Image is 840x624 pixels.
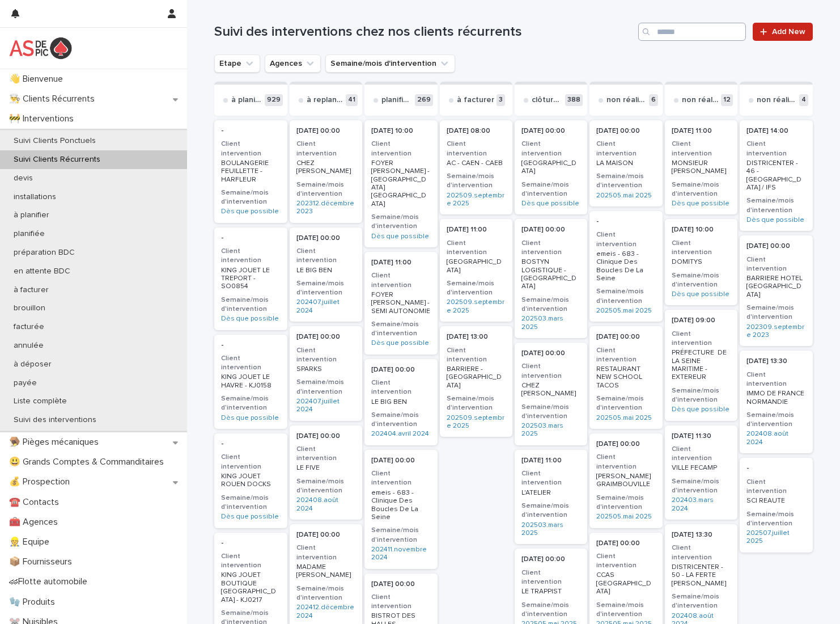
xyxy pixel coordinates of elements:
[447,346,506,364] h3: Client intervention
[296,234,355,242] p: [DATE] 00:00
[221,539,280,547] p: -
[746,357,805,365] p: [DATE] 13:30
[521,349,580,357] p: [DATE] 00:00
[5,136,105,146] p: Suivi Clients Ponctuels
[214,433,287,528] a: -Client interventionKING JOUET ROUEN DOCKSSemaine/mois d'interventionDès que possible
[221,341,280,349] p: -
[296,159,355,176] p: CHEZ [PERSON_NAME]
[521,315,580,331] a: 202503.mars 2025
[415,94,433,106] p: 269
[290,326,362,420] a: [DATE] 00:00Client interventionSPARKSSemaine/mois d'intervention202407.juillet 2024
[371,580,430,588] p: [DATE] 00:00
[296,477,355,495] h3: Semaine/mois d'intervention
[214,227,287,330] div: -Client interventionKING JOUET LE TREPORT - SO0854Semaine/mois d'interventionDès que possible
[440,219,512,322] div: [DATE] 11:00Client intervention[GEOGRAPHIC_DATA]Semaine/mois d'intervention202509.septembre 2025
[740,235,812,346] a: [DATE] 00:00Client interventionBARRIERE HOTEL [GEOGRAPHIC_DATA]Semaine/mois d'intervention202309....
[214,335,287,429] a: -Client interventionKING JOUET LE HAVRE - KJ0158Semaine/mois d'interventionDès que possible
[565,94,583,106] p: 388
[371,469,430,487] h3: Client intervention
[5,397,76,406] p: Liste complète
[672,200,729,208] a: Dès que possible
[296,180,355,199] h3: Semaine/mois d'intervention
[596,250,655,283] p: emeis - 683 - Clinique Des Boucles De La Seine
[521,403,580,421] h3: Semaine/mois d'intervention
[521,180,580,199] h3: Semaine/mois d'intervention
[746,140,805,158] h3: Client intervention
[672,317,731,324] p: [DATE] 09:00
[746,127,805,135] p: [DATE] 14:00
[5,155,109,165] p: Suivi Clients Récurrents
[740,458,812,552] a: -Client interventionSCI REAUTESemaine/mois d'intervention202507.juillet 2025
[214,120,287,223] div: -Client interventionBOULANGERIE FEUILLETTE - HARFLEURSemaine/mois d'interventionDès que possible
[672,563,731,588] p: DISTRICENTER - 50 - LA FERTE [PERSON_NAME]
[596,230,655,248] h3: Client intervention
[746,216,804,224] a: Dès que possible
[740,120,812,231] a: [DATE] 14:00Client interventionDISTRICENTER - 46 - [GEOGRAPHIC_DATA] / IFSSemaine/mois d'interven...
[371,140,430,158] h3: Client intervention
[221,394,280,412] h3: Semaine/mois d'intervention
[5,457,173,467] p: 😃 Grands Comptes & Commanditaires
[521,568,580,587] h3: Client intervention
[521,140,580,158] h3: Client intervention
[5,360,61,369] p: à déposer
[521,239,580,257] h3: Client intervention
[521,457,580,465] p: [DATE] 11:00
[746,465,805,473] p: -
[596,307,652,315] a: 202505.mai 2025
[371,339,429,347] a: Dès que possible
[746,323,805,340] a: 202309.septembre 2023
[672,159,731,176] p: MONSIEUR [PERSON_NAME]
[672,543,731,562] h3: Client intervention
[364,450,437,569] a: [DATE] 00:00Client interventionemeis - 683 - Clinique Des Boucles De La SeineSemaine/mois d'inter...
[371,546,430,562] a: 202411.novembre 2024
[447,172,506,190] h3: Semaine/mois d'intervention
[521,159,580,176] p: [GEOGRAPHIC_DATA]
[296,543,355,562] h3: Client intervention
[596,127,655,135] p: [DATE] 00:00
[5,497,68,508] p: ☎️ Contacts
[221,571,280,604] p: KING JOUET BOUTIQUE [GEOGRAPHIC_DATA] - KJ0217
[9,37,72,60] img: yKcqic14S0S6KrLdrqO6
[589,120,662,206] a: [DATE] 00:00Client interventionLA MAISONSemaine/mois d'intervention202505.mai 2025
[296,346,355,364] h3: Client intervention
[589,211,662,322] a: -Client interventionemeis - 683 - Clinique Des Boucles De La SeineSemaine/mois d'intervention2025...
[665,219,737,305] a: [DATE] 10:00Client interventionDOMITYSSemaine/mois d'interventionDès que possible
[515,219,587,338] a: [DATE] 00:00Client interventionBOSTYN LOGISTIQUE - [GEOGRAPHIC_DATA]Semaine/mois d'intervention20...
[296,445,355,463] h3: Client intervention
[596,440,655,448] p: [DATE] 00:00
[371,430,429,438] a: 202404.avril 2024
[746,159,805,192] p: DISTRICENTER - 46 - [GEOGRAPHIC_DATA] / IFS
[5,267,79,276] p: en attente BDC
[521,501,580,520] h3: Semaine/mois d'intervention
[221,494,280,512] h3: Semaine/mois d'intervention
[371,213,430,231] h3: Semaine/mois d'intervention
[296,432,355,440] p: [DATE] 00:00
[221,453,280,471] h3: Client intervention
[596,552,655,570] h3: Client intervention
[371,159,430,208] p: FOYER [PERSON_NAME] - [GEOGRAPHIC_DATA] [GEOGRAPHIC_DATA]
[772,28,805,36] span: Add New
[672,349,731,382] p: PRÉFECTURE DE LA SEINE MARITIME - EXTEREUR
[296,398,355,414] a: 202407.juillet 2024
[371,233,429,241] a: Dès que possible
[596,453,655,471] h3: Client intervention
[596,346,655,364] h3: Client intervention
[447,140,506,158] h3: Client intervention
[5,74,72,85] p: 👋 Bienvenue
[290,227,362,322] div: [DATE] 00:00Client interventionLE BIG BENSemaine/mois d'intervention202407.juillet 2024
[638,23,746,41] input: Search
[296,279,355,297] h3: Semaine/mois d'intervention
[371,259,430,267] p: [DATE] 11:00
[265,54,321,73] button: Agences
[515,343,587,445] div: [DATE] 00:00Client interventionCHEZ [PERSON_NAME]Semaine/mois d'intervention202503.mars 2025
[746,196,805,214] h3: Semaine/mois d'intervention
[740,351,812,453] a: [DATE] 13:30Client interventionIMMO DE FRANCE NORMANDIESemaine/mois d'intervention202408.août 2024
[447,127,506,135] p: [DATE] 08:00
[221,140,280,158] h3: Client intervention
